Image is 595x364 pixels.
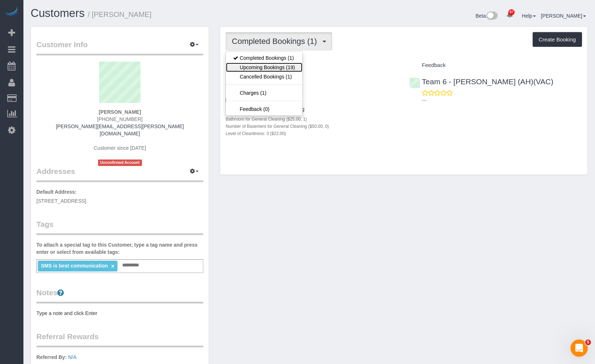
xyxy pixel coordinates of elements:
[94,145,146,151] span: Customer since [DATE]
[41,263,108,269] span: SMS is best communication
[226,124,329,129] small: Number of Basement for General Cleaning ($50.00, 0)
[36,188,77,196] label: Default Address:
[31,7,85,19] a: Customers
[36,198,86,204] span: [STREET_ADDRESS]
[503,7,517,23] a: 87
[226,131,286,136] small: Level of Cleanliness: 3 ($22.00)
[99,109,141,115] strong: [PERSON_NAME]
[111,263,114,269] a: ×
[509,9,515,15] span: 87
[226,117,307,122] small: Bathroom for General Cleaning ($25.00, 1)
[422,96,582,104] p: ---
[232,37,320,46] span: Completed Bookings (1)
[226,106,398,112] h4: 1 bed room for General Cleaning
[36,39,203,55] legend: Customer Info
[98,159,142,166] span: Unconfirmed Account
[36,310,203,317] pre: Type a note and click Enter
[36,219,203,235] legend: Tags
[486,12,498,21] img: New interface
[56,123,184,136] a: [PERSON_NAME][EMAIL_ADDRESS][PERSON_NAME][DOMAIN_NAME]
[476,13,498,19] a: Beta
[570,340,588,357] iframe: Intercom live chat
[585,340,591,345] span: 5
[36,287,203,304] legend: Notes
[36,331,203,347] legend: Referral Rewards
[226,96,398,103] p: One Time Cleaning
[226,72,302,81] a: Cancelled Bookings (1)
[226,53,302,63] a: Completed Bookings (1)
[226,104,302,114] a: Feedback (0)
[226,63,302,72] a: Upcoming Bookings (19)
[522,13,536,19] a: Help
[541,13,586,19] a: [PERSON_NAME]
[36,354,67,361] label: Referred By:
[409,77,554,86] a: Team 6 - [PERSON_NAME] (AH)(VAC)
[533,32,582,47] button: Create Booking
[409,62,582,68] h4: Feedback
[97,116,143,122] span: [PHONE_NUMBER]
[68,354,76,360] a: N/A
[88,10,152,18] small: / [PERSON_NAME]
[4,7,19,17] img: Automaid Logo
[226,32,332,50] button: Completed Bookings (1)
[226,88,302,98] a: Charges (1)
[226,62,398,68] h4: Service
[36,241,203,256] label: To attach a special tag to this Customer, type a tag name and press enter or select from availabl...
